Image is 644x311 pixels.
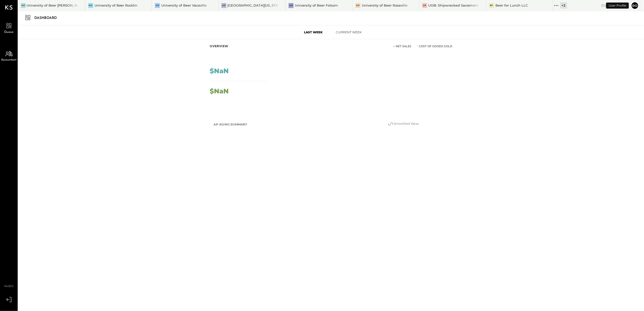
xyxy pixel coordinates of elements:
div: University of Beer [PERSON_NAME] [27,3,77,8]
div: Uo [289,3,294,8]
div: US [422,3,427,8]
div: University of Beer Rocklin [94,3,138,8]
div: [DATE] [601,3,628,8]
button: Current Week [331,28,367,36]
div: University of Beer Roseville [362,3,408,8]
a: Accountant [0,47,17,64]
div: Uo [155,3,160,8]
div: Bf [489,3,494,8]
div: Overview [210,44,228,48]
div: Uo [21,3,26,8]
div: Uo [355,3,361,8]
div: Uo [88,3,93,8]
div: [GEOGRAPHIC_DATA][US_STATE] [227,3,278,8]
h2: AP Aging Summary [214,120,247,129]
div: User Profile [606,3,629,9]
span: Queue [4,31,14,34]
button: ro [631,2,639,10]
div: Uo [221,3,226,8]
div: UOB: Shipwrecked Sacramento [428,3,478,8]
div: Smoothed Value [353,121,454,127]
div: + 2 [560,2,567,9]
div: Cost of Goods Sold [417,44,452,48]
div: Net Sales [393,44,412,48]
button: Last Week [296,28,331,36]
span: Accountant [1,58,17,61]
div: Dashboard [34,14,62,22]
div: $NaN [210,68,229,74]
div: Beer for Lunch LLC [495,3,528,8]
div: $NaN [210,88,229,94]
div: University of Beer Vacaville [161,3,207,8]
div: University of Beer Folsom [295,3,338,8]
a: Queue [0,19,17,36]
